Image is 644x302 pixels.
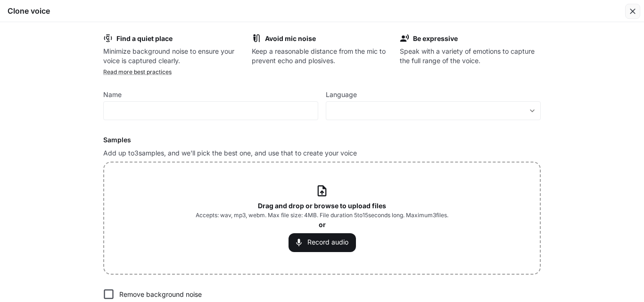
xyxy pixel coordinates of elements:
[119,290,202,299] p: Remove background noise
[103,91,122,98] p: Name
[103,135,541,145] h6: Samples
[319,220,326,229] b: or
[103,47,244,65] p: Minimize background noise to ensure your voice is captured clearly.
[258,202,386,210] b: Drag and drop or browse to upload files
[326,106,540,115] div: ​
[116,34,173,42] b: Find a quiet place
[326,91,357,98] p: Language
[265,34,316,42] b: Avoid mic noise
[196,211,448,220] span: Accepts: wav, mp3, webm. Max file size: 4MB. File duration 5 to 15 seconds long. Maximum 3 files.
[8,6,50,16] h5: Clone voice
[413,34,458,42] b: Be expressive
[400,47,541,65] p: Speak with a variety of emotions to capture the full range of the voice.
[103,68,172,75] a: Read more best practices
[252,47,393,65] p: Keep a reasonable distance from the mic to prevent echo and plosives.
[103,148,541,158] p: Add up to 3 samples, and we'll pick the best one, and use that to create your voice
[289,233,356,252] button: Record audio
